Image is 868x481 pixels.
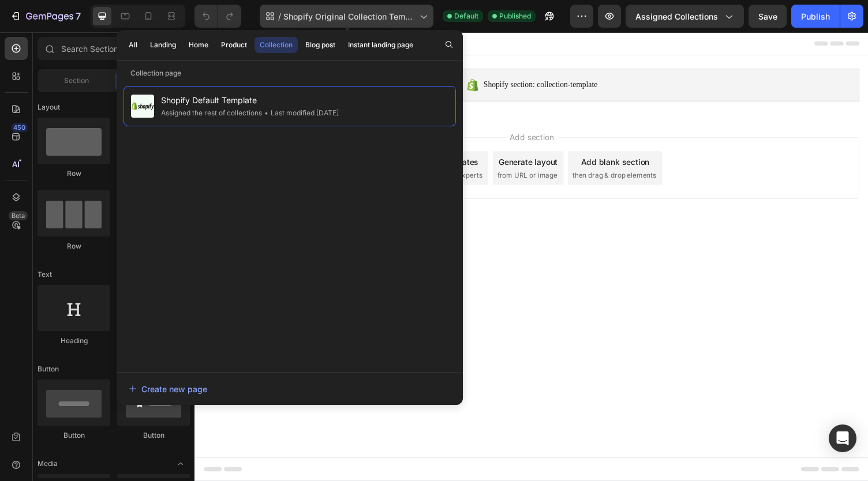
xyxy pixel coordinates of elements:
[222,127,292,140] div: Choose templates
[626,5,744,28] button: Assigned Collections
[129,40,137,50] div: All
[454,11,478,21] span: Default
[221,40,247,50] div: Product
[278,10,281,22] span: /
[264,108,268,117] span: •
[161,107,262,119] div: Assigned the rest of collections
[194,5,241,28] div: Undo/Redo
[128,377,451,400] button: Create new page
[171,454,190,473] span: Toggle open
[194,32,868,481] iframe: Design area
[348,40,413,50] div: Instant landing page
[38,459,58,469] span: Media
[791,5,840,28] button: Publish
[319,102,374,114] span: Add section
[38,168,110,179] div: Row
[38,364,59,374] span: Button
[635,10,718,22] span: Assigned Collections
[216,37,252,53] button: Product
[38,430,110,441] div: Button
[64,76,89,86] span: Section
[758,12,777,21] span: Save
[38,37,190,60] input: Search Sections & Elements
[117,67,463,79] p: Collection page
[76,9,81,23] p: 7
[499,11,531,21] span: Published
[297,47,414,61] span: Shopify section: collection-template
[343,37,418,53] button: Instant landing page
[129,383,207,395] div: Create new page
[388,142,474,152] span: then drag & drop elements
[117,430,190,441] div: Button
[262,107,339,119] div: Last modified [DATE]
[9,211,28,220] div: Beta
[150,40,176,50] div: Landing
[189,40,208,50] div: Home
[216,142,295,152] span: inspired by CRO experts
[260,40,293,50] div: Collection
[305,40,335,50] div: Blog post
[38,241,110,251] div: Row
[801,10,830,22] div: Publish
[749,5,787,28] button: Save
[11,123,28,132] div: 450
[829,424,856,452] div: Open Intercom Messenger
[38,102,60,112] span: Layout
[397,127,467,140] div: Add blank section
[300,37,341,53] button: Blog post
[145,37,181,53] button: Landing
[255,37,298,53] button: Collection
[184,37,214,53] button: Home
[283,10,415,22] span: Shopify Original Collection Template
[38,336,110,346] div: Heading
[5,5,86,28] button: 7
[313,127,373,140] div: Generate layout
[161,93,339,107] span: Shopify Default Template
[124,37,143,53] button: All
[38,269,52,280] span: Text
[311,142,373,152] span: from URL or image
